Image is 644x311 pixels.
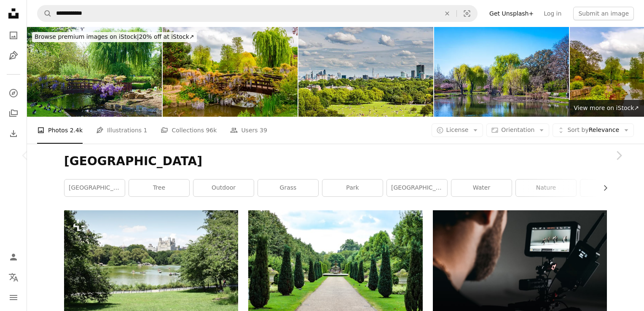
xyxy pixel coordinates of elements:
[96,117,147,144] a: Illustrations 1
[567,126,619,134] span: Relevance
[161,117,217,144] a: Collections 96k
[5,249,22,265] a: Log in / Sign up
[569,100,644,117] a: View more on iStock↗
[37,5,478,22] form: Find visuals sitewide
[27,27,162,117] img: Regent's Park
[27,27,202,47] a: Browse premium images on iStock|20% off at iStock↗
[260,126,267,135] span: 39
[230,117,267,144] a: Users 39
[64,180,125,196] a: [GEOGRAPHIC_DATA]
[35,33,139,40] span: Browse premium images on iStock |
[573,7,634,20] button: Submit an image
[5,27,22,44] a: Photos
[64,263,238,271] a: a lake surrounded by trees and a castle in the background
[457,5,477,21] button: Visual search
[484,7,539,20] a: Get Unsplash+
[516,180,576,196] a: nature
[446,126,469,133] span: License
[5,85,22,102] a: Explore
[432,123,483,137] button: License
[567,126,588,133] span: Sort by
[593,115,644,196] a: Next
[434,27,569,117] img: Spring in Regent's Park, London
[574,105,639,111] span: View more on iStock ↗
[193,180,254,196] a: outdoor
[64,154,607,169] h1: [GEOGRAPHIC_DATA]
[501,126,534,133] span: Orientation
[5,269,22,286] button: Language
[451,180,512,196] a: water
[580,180,641,196] a: plant
[5,289,22,306] button: Menu
[163,27,298,117] img: Regent's park landscape in spring, London, UK
[486,123,549,137] button: Orientation
[438,5,456,21] button: Clear
[144,126,148,135] span: 1
[206,126,217,135] span: 96k
[129,180,189,196] a: tree
[258,180,318,196] a: grass
[5,105,22,122] a: Collections
[35,33,194,40] span: 20% off at iStock ↗
[38,5,52,21] button: Search Unsplash
[539,7,566,20] a: Log in
[298,27,433,117] img: London's skyline from Primrose Hill
[322,180,383,196] a: park
[248,264,422,272] a: pathway between trees
[387,180,447,196] a: [GEOGRAPHIC_DATA]
[5,47,22,64] a: Illustrations
[553,123,634,137] button: Sort byRelevance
